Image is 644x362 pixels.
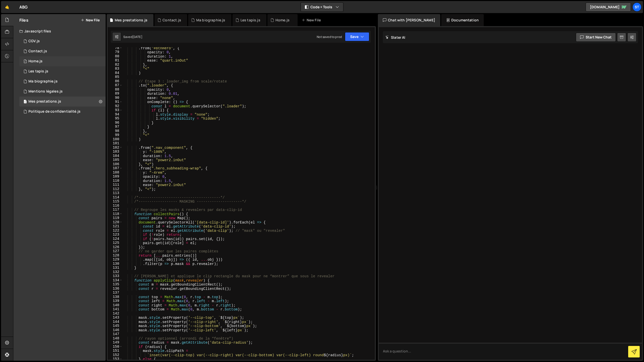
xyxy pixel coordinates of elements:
div: 105 [108,158,123,162]
div: Javascript files [13,26,106,36]
h2: Files [19,17,28,23]
div: Saved [123,35,142,39]
div: 122 [108,229,123,233]
div: Contact.js [28,49,47,54]
div: CGV.js [28,39,40,43]
div: 149 [108,340,123,345]
div: 101 [108,141,123,146]
div: Chat with [PERSON_NAME] [378,14,440,26]
div: 109 [108,174,123,179]
div: 16686/46109.js [19,76,106,86]
div: 100 [108,137,123,142]
div: 112 [108,187,123,191]
div: 79 [108,50,123,54]
div: 82 [108,63,123,67]
div: New File [302,18,323,23]
div: 106 [108,162,123,166]
button: Save [345,32,369,41]
div: 104 [108,154,123,158]
div: 151 [108,349,123,353]
div: [DATE] [132,35,142,39]
div: 136 [108,287,123,291]
div: 115 [108,199,123,204]
div: 133 [108,274,123,278]
div: 90 [108,96,123,100]
div: 84 [108,71,123,75]
div: 87 [108,83,123,87]
div: 135 [108,282,123,287]
button: New File [81,18,100,22]
div: 16686/46111.js [19,56,106,66]
div: 102 [108,146,123,150]
div: 108 [108,170,123,175]
div: 137 [108,291,123,295]
div: Les tapis.js [28,69,48,74]
div: Les tapis.js [240,18,260,23]
div: Not saved to prod [317,35,342,39]
div: Mes prestations.js [28,99,61,104]
div: 152 [108,353,123,357]
div: 80 [108,54,123,59]
div: 16686/46215.js [19,46,106,56]
h2: Slater AI [385,35,406,40]
div: 110 [108,179,123,183]
div: 120 [108,220,123,224]
div: 97 [108,125,123,129]
button: Start new chat [576,33,616,42]
div: 129 [108,257,123,262]
div: 92 [108,104,123,108]
div: 16686/46185.js [19,66,106,76]
div: 81 [108,58,123,63]
div: Documentation [441,14,484,26]
div: 127 [108,249,123,253]
div: 114 [108,195,123,200]
div: 132 [108,270,123,274]
div: 128 [108,253,123,258]
div: 78 [108,46,123,50]
div: 142 [108,311,123,316]
div: 93 [108,108,123,112]
div: 134 [108,278,123,283]
div: 91 [108,100,123,104]
div: 141 [108,307,123,311]
a: [DOMAIN_NAME] [586,3,631,12]
div: 140 [108,303,123,307]
div: Home.js [275,18,290,23]
div: 148 [108,336,123,341]
div: 94 [108,112,123,117]
div: 103 [108,150,123,154]
div: Home.js [28,59,43,64]
div: 16686/46408.js [19,86,106,97]
div: 83 [108,67,123,71]
div: Politique de confidentialité.js [28,109,80,114]
div: Mes prestations.js [115,18,147,23]
div: Mentions légales.js [28,89,63,94]
div: 86 [108,79,123,83]
div: 145 [108,324,123,328]
div: 111 [108,183,123,187]
div: 85 [108,75,123,79]
div: Ma biographie.js [196,18,225,23]
a: St [632,3,641,12]
div: 16686/46410.js [19,36,106,46]
div: 119 [108,216,123,220]
button: Code + Tools [301,3,343,12]
div: 143 [108,315,123,320]
div: ABG [19,4,28,10]
div: 98 [108,129,123,133]
a: 🤙 [1,1,13,13]
div: 16686/46222.js [19,97,106,107]
div: 121 [108,224,123,229]
div: 117 [108,208,123,212]
div: 113 [108,191,123,195]
div: 96 [108,121,123,125]
div: 131 [108,266,123,270]
div: 130 [108,262,123,266]
span: 1 [24,60,27,64]
div: 16686/46409.js [19,107,106,117]
div: 95 [108,116,123,121]
div: 118 [108,212,123,216]
div: 89 [108,92,123,96]
div: 139 [108,299,123,303]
